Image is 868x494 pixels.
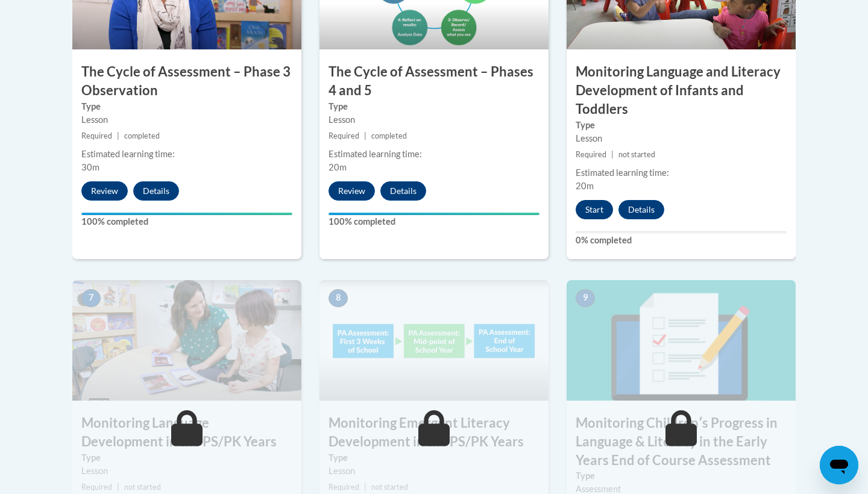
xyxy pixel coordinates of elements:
[329,181,375,201] button: Review
[72,414,301,451] h3: Monitoring Language Development in the PS/PK Years
[371,131,407,140] span: completed
[81,162,99,172] span: 30m
[329,215,539,228] label: 100% completed
[319,280,549,401] img: Course Image
[81,148,292,161] div: Estimated learning time:
[567,63,796,118] h3: Monitoring Language and Literacy Development of Infants and Toddlers
[364,483,366,492] span: |
[567,280,796,401] img: Course Image
[133,181,179,201] button: Details
[81,181,128,201] button: Review
[329,483,359,492] span: Required
[329,289,348,307] span: 8
[72,280,301,401] img: Course Image
[117,483,119,492] span: |
[81,483,112,492] span: Required
[380,181,426,201] button: Details
[124,483,161,492] span: not started
[576,132,787,145] div: Lesson
[329,213,539,215] div: Your progress
[364,131,366,140] span: |
[576,200,613,219] button: Start
[117,131,119,140] span: |
[329,148,539,161] div: Estimated learning time:
[576,234,787,247] label: 0% completed
[81,113,292,127] div: Lesson
[81,100,292,113] label: Type
[329,162,347,172] span: 20m
[81,131,112,140] span: Required
[576,469,787,483] label: Type
[567,414,796,469] h3: Monitoring Childrenʹs Progress in Language & Literacy in the Early Years End of Course Assessment
[329,131,359,140] span: Required
[329,451,539,464] label: Type
[371,483,408,492] span: not started
[72,63,301,100] h3: The Cycle of Assessment – Phase 3 Observation
[618,150,655,159] span: not started
[81,451,292,464] label: Type
[319,414,549,451] h3: Monitoring Emergent Literacy Development in the PS/PK Years
[81,289,101,307] span: 7
[81,215,292,228] label: 100% completed
[319,63,549,100] h3: The Cycle of Assessment – Phases 4 and 5
[611,150,614,159] span: |
[329,100,539,113] label: Type
[618,200,664,219] button: Details
[329,113,539,127] div: Lesson
[576,289,595,307] span: 9
[576,166,787,180] div: Estimated learning time:
[576,150,606,159] span: Required
[820,446,858,484] iframe: Button to launch messaging window
[576,119,787,132] label: Type
[124,131,160,140] span: completed
[81,213,292,215] div: Your progress
[576,181,594,191] span: 20m
[81,464,292,478] div: Lesson
[329,464,539,478] div: Lesson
